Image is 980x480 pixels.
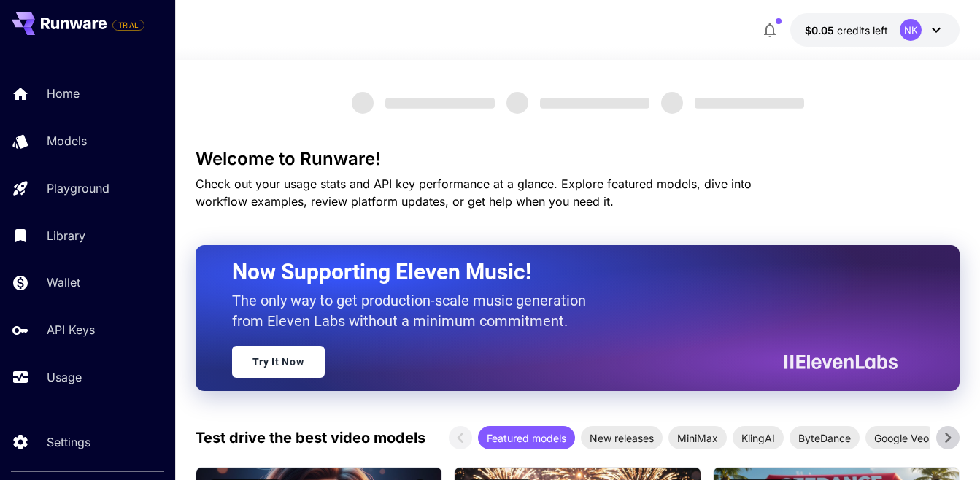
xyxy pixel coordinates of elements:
div: KlingAI [733,426,784,449]
p: Settings [47,433,90,451]
div: Featured models [478,426,575,449]
button: $0.05NK [790,13,960,47]
p: Home [47,85,80,102]
p: Wallet [47,274,80,291]
span: Add your payment card to enable full platform functionality. [112,16,144,34]
div: ByteDance [790,426,860,449]
p: Playground [47,179,109,197]
span: ByteDance [790,430,860,446]
span: KlingAI [733,430,784,446]
span: Google Veo [865,430,938,446]
a: Try It Now [232,346,325,378]
p: Usage [47,368,82,386]
p: API Keys [47,321,95,338]
h2: Now Supporting Eleven Music! [232,258,887,286]
span: credits left [837,24,888,36]
p: Library [47,227,85,244]
span: Featured models [478,430,575,446]
span: Check out your usage stats and API key performance at a glance. Explore featured models, dive int... [196,177,752,209]
p: Test drive the best video models [196,427,425,449]
span: TRIAL [113,20,144,31]
div: New releases [581,426,663,449]
div: MiniMax [668,426,727,449]
span: New releases [581,430,663,446]
div: NK [900,19,922,41]
div: Google Veo [865,426,938,449]
p: The only way to get production-scale music generation from Eleven Labs without a minimum commitment. [232,290,597,331]
span: $0.05 [805,24,837,36]
h3: Welcome to Runware! [196,149,960,169]
div: $0.05 [805,23,888,38]
span: MiniMax [668,430,727,446]
p: Models [47,132,87,150]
